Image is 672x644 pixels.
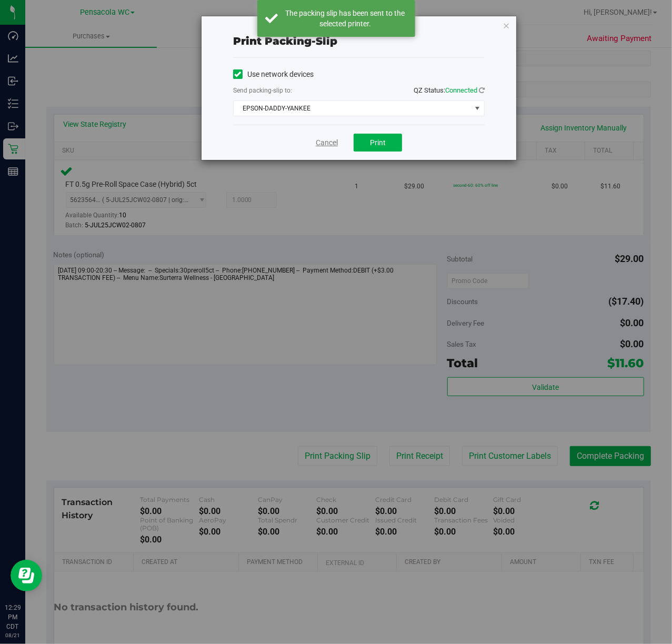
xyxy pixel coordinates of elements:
span: select [471,101,484,116]
iframe: Resource center [11,560,42,591]
span: EPSON-DADDY-YANKEE [234,101,471,116]
span: Print packing-slip [233,35,337,47]
button: Print [354,134,402,152]
span: Print [370,138,386,147]
label: Use network devices [233,69,314,80]
div: The packing slip has been sent to the selected printer. [284,8,407,29]
label: Send packing-slip to: [233,86,292,95]
span: QZ Status: [414,86,485,94]
a: Cancel [316,137,338,148]
span: Connected [445,86,477,94]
